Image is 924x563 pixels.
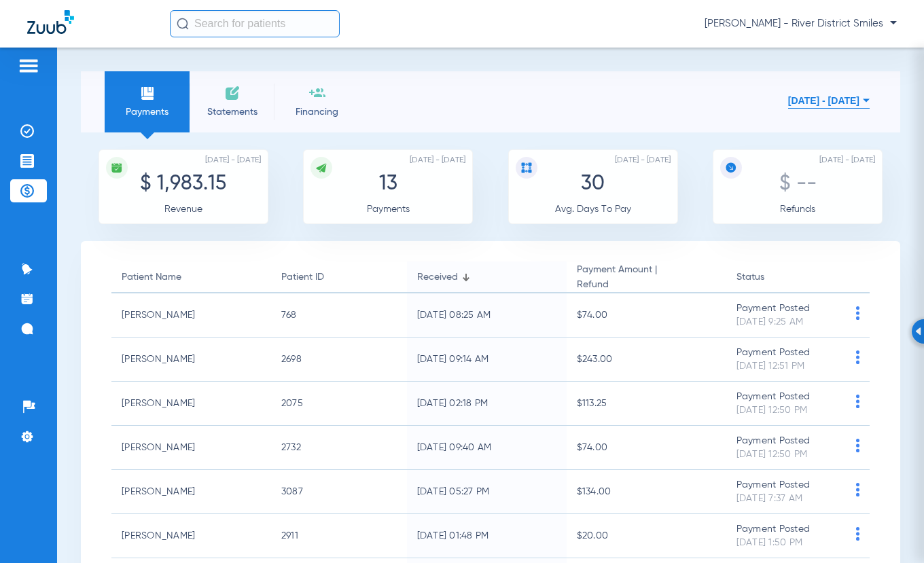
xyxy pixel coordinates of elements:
div: Payment Amount |Refund [577,262,716,292]
td: [PERSON_NAME] [111,514,271,558]
td: [DATE] 05:27 PM [407,470,567,514]
span: [DATE] 12:50 PM [736,405,808,415]
button: [DATE] - [DATE] [788,87,870,114]
td: [PERSON_NAME] [111,426,271,470]
div: Received [417,270,556,285]
span: [DATE] - [DATE] [205,153,261,167]
td: $74.00 [567,426,726,470]
img: group-dot-blue.svg [849,395,866,408]
img: Zuub Logo [27,10,74,34]
td: $20.00 [567,514,726,558]
span: Refund [577,277,657,292]
td: 2075 [271,382,407,426]
td: 2911 [271,514,407,558]
td: [DATE] 02:18 PM [407,382,567,426]
td: $74.00 [567,293,726,338]
img: icon [315,162,327,174]
img: invoices icon [224,85,241,101]
td: [PERSON_NAME] [111,293,271,338]
td: [PERSON_NAME] [111,382,271,426]
img: icon [111,162,123,174]
img: hamburger-icon [18,58,39,74]
td: [DATE] 08:25 AM [407,293,567,338]
td: [DATE] 01:48 PM [407,514,567,558]
span: [DATE] 12:51 PM [736,361,805,371]
img: icon [520,162,533,174]
span: $ 1,983.15 [140,174,226,194]
span: [DATE] - [DATE] [819,153,875,167]
span: Payment Posted [736,480,811,490]
img: payments icon [139,85,156,101]
img: financing icon [309,85,325,101]
span: [DATE] 7:37 AM [736,494,803,503]
div: Patient ID [281,270,397,285]
td: 3087 [271,470,407,514]
td: [DATE] 09:40 AM [407,426,567,470]
span: Refunds [780,204,815,214]
span: Revenue [164,204,202,214]
td: 2732 [271,426,407,470]
span: 13 [379,174,397,194]
span: [PERSON_NAME] - River District Smiles [705,17,897,31]
span: [DATE] 1:50 PM [736,538,803,547]
td: $113.25 [567,382,726,426]
td: [PERSON_NAME] [111,470,271,514]
span: 30 [581,174,605,194]
span: Statements [200,105,264,119]
img: group-dot-blue.svg [849,306,866,320]
span: [DATE] - [DATE] [615,153,671,167]
img: icon [725,162,737,174]
div: Payment Amount | [577,262,657,292]
td: 2698 [271,338,407,382]
span: Payment Posted [736,436,811,446]
div: Patient Name [122,270,261,285]
span: Payment Posted [736,524,811,534]
span: Payment Posted [736,348,811,357]
td: $134.00 [567,470,726,514]
td: $243.00 [567,338,726,382]
span: Payment Posted [736,304,811,313]
img: Arrow [915,327,921,335]
input: Search for patients [170,10,340,37]
span: [DATE] - [DATE] [410,153,465,167]
div: Patient Name [122,270,181,285]
img: group-dot-blue.svg [849,350,866,364]
span: Financing [285,105,349,119]
td: [DATE] 09:14 AM [407,338,567,382]
div: Status [736,270,764,285]
img: group-dot-blue.svg [849,439,866,452]
span: Payments [115,105,179,119]
span: [DATE] 9:25 AM [736,317,804,327]
span: [DATE] 12:50 PM [736,450,808,459]
img: Search Icon [177,18,189,30]
div: Patient ID [281,270,324,285]
td: 768 [271,293,407,338]
img: group-dot-blue.svg [849,483,866,496]
span: Payment Posted [736,392,811,401]
span: $ -- [779,174,817,194]
img: group-dot-blue.svg [849,527,866,541]
span: Avg. Days To Pay [555,204,631,214]
span: Payments [367,204,410,214]
div: Status [736,270,836,285]
td: [PERSON_NAME] [111,338,271,382]
div: Received [417,270,458,285]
